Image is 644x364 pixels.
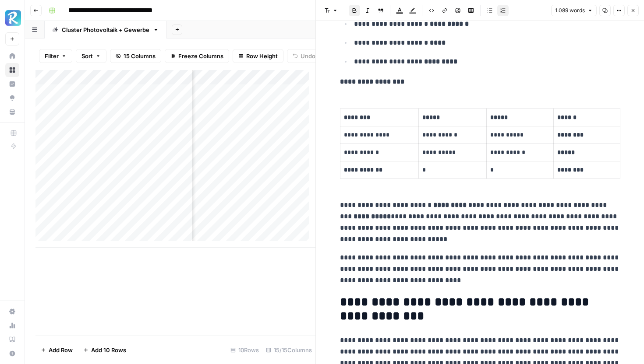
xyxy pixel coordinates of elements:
button: Freeze Columns [165,49,229,63]
button: Row Height [233,49,283,63]
a: Usage [5,318,19,332]
img: Radyant Logo [5,10,21,26]
a: Home [5,49,19,63]
div: Cluster Photovoltaik + Gewerbe [62,25,149,34]
a: Settings [5,304,19,318]
button: 1.089 words [551,5,597,16]
button: Filter [39,49,72,63]
span: 15 Columns [124,52,156,60]
a: Insights [5,77,19,91]
span: Undo [301,52,315,60]
button: Undo [287,49,321,63]
a: Cluster Photovoltaik + Gewerbe [45,21,166,38]
button: Add Row [35,343,78,357]
span: Filter [45,52,59,60]
button: Help + Support [5,346,19,360]
a: Your Data [5,105,19,119]
button: Sort [76,49,106,63]
a: Opportunities [5,91,19,105]
div: 15/15 Columns [262,343,315,357]
div: 10 Rows [227,343,262,357]
span: Freeze Columns [178,52,223,60]
a: Learning Hub [5,332,19,346]
button: 15 Columns [110,49,161,63]
span: Add 10 Rows [91,346,126,354]
span: 1.089 words [555,7,585,14]
span: Sort [81,52,93,60]
span: Add Row [49,346,73,354]
a: Browse [5,63,19,77]
span: Row Height [246,52,278,60]
button: Workspace: Radyant [5,7,19,29]
button: Add 10 Rows [78,343,131,357]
